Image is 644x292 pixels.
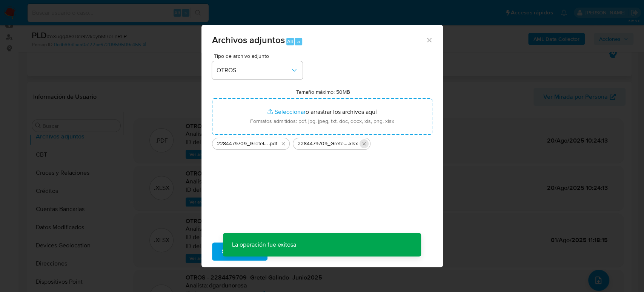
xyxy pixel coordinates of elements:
span: 2284479709_Gretel Galindo_Julio2025 [298,140,348,148]
label: Tamaño máximo: 50MB [296,89,350,95]
span: 2284479709_Gretel Galindo_Julio2025 [217,140,269,148]
button: Subir archivo [212,242,267,261]
span: Alt [287,38,293,45]
span: Subir archivo [222,243,258,260]
span: OTROS [217,67,290,74]
span: .pdf [269,140,277,148]
p: La operación fue exitosa [223,233,305,256]
button: OTROS [212,61,303,79]
button: Cerrar [426,36,432,43]
button: Eliminar 2284479709_Gretel Galindo_Julio2025.pdf [279,139,288,148]
span: a [297,38,300,45]
span: Archivos adjuntos [212,33,285,47]
ul: Archivos seleccionados [212,135,432,150]
button: Eliminar 2284479709_Gretel Galindo_Julio2025.xlsx [360,139,369,148]
span: .xlsx [348,140,358,148]
span: Tipo de archivo adjunto [214,53,304,59]
span: Cancelar [280,243,305,260]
